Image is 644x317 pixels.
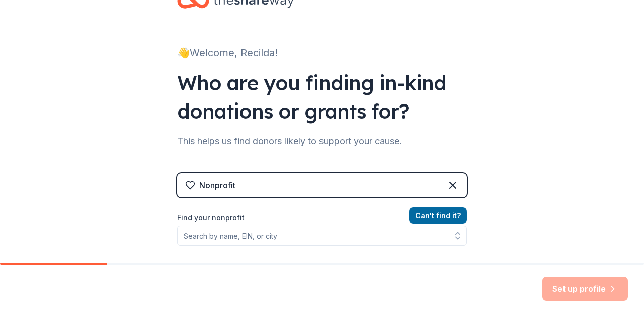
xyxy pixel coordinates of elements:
[177,45,467,61] div: 👋 Welcome, Recilda!
[409,207,467,224] button: Can't find it?
[177,226,467,246] input: Search by name, EIN, or city
[177,212,467,224] label: Find your nonprofit
[177,69,467,125] div: Who are you finding in-kind donations or grants for?
[199,179,235,191] div: Nonprofit
[177,133,467,149] div: This helps us find donors likely to support your cause.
